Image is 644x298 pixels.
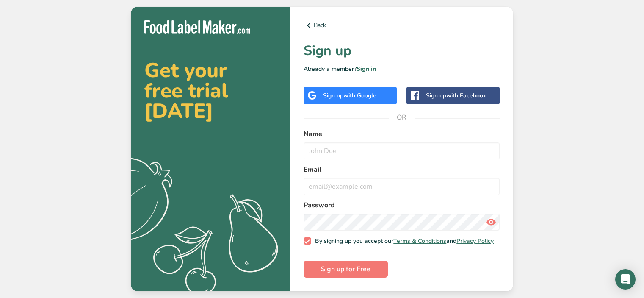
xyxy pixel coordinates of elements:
input: John Doe [304,142,500,159]
p: Already a member? [304,64,500,73]
div: Sign up [426,91,486,100]
h2: Get your free trial [DATE] [144,60,276,121]
a: Privacy Policy [456,237,494,245]
a: Sign in [357,65,376,73]
label: Password [304,200,500,210]
h1: Sign up [304,41,500,61]
div: Sign up [323,91,376,100]
span: OR [389,105,415,130]
label: Email [304,164,500,175]
input: email@example.com [304,178,500,195]
div: Open Intercom Messenger [615,269,636,290]
label: Name [304,129,500,139]
span: By signing up you accept our and [311,237,494,245]
span: with Facebook [446,92,486,100]
img: Food Label Maker [144,20,250,34]
span: Sign up for Free [321,264,370,274]
button: Sign up for Free [304,261,388,278]
span: with Google [343,92,376,100]
a: Back [304,20,500,31]
a: Terms & Conditions [393,237,446,245]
